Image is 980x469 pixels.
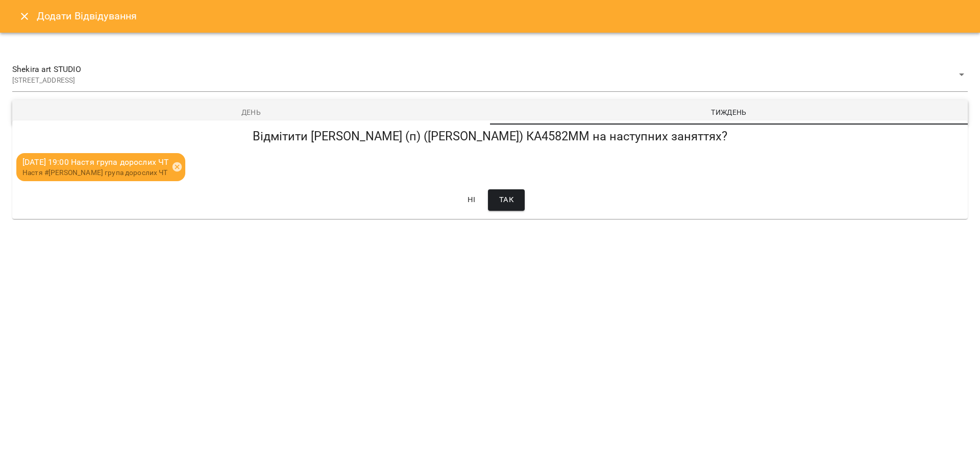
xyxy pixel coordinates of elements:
[12,76,955,86] p: [STREET_ADDRESS]
[16,129,964,144] h5: Відмітити [PERSON_NAME] (п) ([PERSON_NAME]) КА4582ММ на наступних заняттях?
[455,189,488,211] button: Ні
[12,4,37,29] button: Close
[12,63,955,76] span: Shekira art STUDIO
[18,106,484,118] span: День
[496,106,962,118] span: Тиждень
[22,168,168,177] span: #[PERSON_NAME] група дорослих ЧТ
[37,8,137,24] h6: Додати Відвідування
[22,168,43,177] span: Настя
[461,193,482,207] span: Ні
[499,193,513,207] span: Так
[22,157,168,167] span: [DATE] 19:00 Настя група дорослих ЧТ
[16,153,185,181] div: [DATE] 19:00 Настя група дорослих ЧТНастя #[PERSON_NAME] група дорослих ЧТ
[12,57,968,92] div: Shekira art STUDIO[STREET_ADDRESS]
[488,189,525,211] button: Так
